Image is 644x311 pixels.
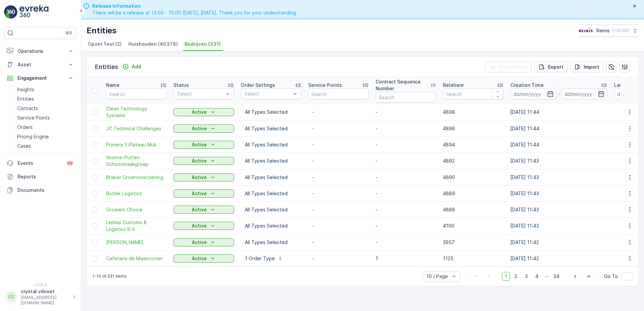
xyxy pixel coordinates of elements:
[245,91,291,97] p: Select
[173,189,234,198] button: Active
[20,5,49,19] img: logo_light-DOdMpM7g.png
[17,96,34,102] p: Entities
[92,109,98,115] div: Toggle Row Selected
[106,239,167,246] a: Yentl's
[245,255,275,262] p: 1 Order Type
[245,174,297,181] p: All Types Selected
[245,141,297,148] p: All Types Selected
[173,82,189,89] p: Status
[558,90,560,98] p: -
[92,175,98,180] div: Toggle Row Selected
[443,158,504,164] p: 4892
[245,190,297,197] p: All Types Selected
[192,158,207,164] p: Active
[95,62,118,72] p: Entities
[106,255,167,262] span: Cafetaria de Maascorner
[578,25,639,37] button: Reinis(+02:00)
[443,89,504,99] input: Search
[21,295,69,306] p: [EMAIL_ADDRESS][DOMAIN_NAME]
[376,190,436,197] p: -
[106,125,167,132] span: JC Technical Challenges
[245,125,297,132] p: All Types Selected
[17,86,34,93] p: Insights
[443,222,504,229] p: 4100
[507,234,611,250] td: [DATE] 11:42
[14,141,77,151] a: Cases
[92,223,98,229] div: Toggle Row Selected
[14,113,77,123] a: Service Points
[192,190,207,197] p: Active
[173,222,234,230] button: Active
[192,141,207,148] p: Active
[120,63,144,71] button: Add
[443,82,464,89] p: Relatienr
[65,30,72,36] p: ⌘B
[308,89,369,99] input: Search
[192,222,207,229] p: Active
[106,174,167,181] a: Braber Groenvoorziening
[132,63,141,70] p: Add
[532,272,542,281] span: 4
[507,218,611,234] td: [DATE] 11:43
[502,272,510,281] span: 1
[192,109,207,115] p: Active
[312,174,365,181] p: -
[376,109,436,115] p: -
[67,161,73,166] p: 99
[604,273,618,280] span: Go To
[4,283,77,287] span: v 1.50.4
[443,206,504,213] p: 4888
[376,239,436,246] p: -
[498,64,528,70] p: Clear Filters
[92,256,98,261] div: Toggle Row Selected
[4,183,77,197] a: Documents
[128,41,178,47] span: Huishouden (40378)
[4,170,77,183] a: Reports
[4,288,77,306] button: CCcrystal.vdvoet[EMAIL_ADDRESS][DOMAIN_NAME]
[106,190,167,197] a: Botlek Logistics
[14,104,77,113] a: Contacts
[106,239,167,246] span: [PERSON_NAME]
[87,25,117,36] p: Entities
[510,82,544,89] p: Creation Time
[17,143,31,149] p: Cases
[245,109,297,115] p: All Types Selected
[312,125,365,132] p: -
[485,62,532,72] button: Clear Filters
[14,132,77,141] a: Pricing Engine
[245,239,297,246] p: All Types Selected
[92,158,98,164] div: Toggle Row Selected
[92,3,297,9] span: Release Information
[443,255,504,262] p: 1125
[312,190,365,197] p: -
[510,89,556,99] input: dd/mm/yyyy
[612,28,629,33] p: ( +02:00 )
[312,141,365,148] p: -
[106,105,167,119] a: Clean Technology Systems
[376,158,436,164] p: -
[18,61,63,68] p: Asset
[376,141,436,148] p: -
[376,92,436,103] input: Search
[443,125,504,132] p: 4896
[92,126,98,131] div: Toggle Row Selected
[173,238,234,246] button: Active
[376,206,436,213] p: -
[106,141,167,148] a: Primera 't Plateau Muk
[376,255,436,262] p: 1
[17,105,38,112] p: Contacts
[376,174,436,181] p: -
[185,41,221,47] span: Bedrijven (331)
[173,157,234,165] button: Active
[241,82,275,89] p: Order Settings
[14,85,77,94] a: Insights
[443,239,504,246] p: 3957
[584,64,599,70] p: Import
[106,82,120,89] p: Name
[245,158,297,164] p: All Types Selected
[312,109,365,115] p: -
[92,274,127,279] p: 1-10 of 331 items
[312,158,365,164] p: -
[106,219,167,233] a: Lemasi Customs & Logistics B.V.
